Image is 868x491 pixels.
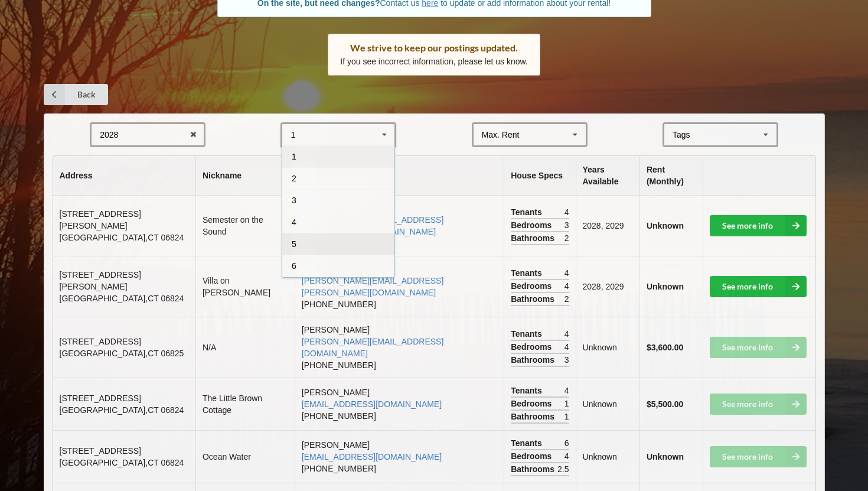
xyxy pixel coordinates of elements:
td: [PERSON_NAME] [PHONE_NUMBER] [295,196,504,256]
span: [GEOGRAPHIC_DATA] , CT 06824 [60,458,184,467]
span: 4 [564,328,569,340]
td: Unknown [576,430,639,483]
th: Nickname [195,156,295,196]
a: See more info [710,215,807,236]
span: [STREET_ADDRESS] [60,394,141,403]
td: [PERSON_NAME] [PHONE_NUMBER] [295,256,504,317]
span: [GEOGRAPHIC_DATA] , CT 06824 [60,405,184,415]
th: Contact Info. [295,156,504,196]
a: Back [44,84,108,105]
td: [PERSON_NAME] [PHONE_NUMBER] [295,317,504,378]
span: [GEOGRAPHIC_DATA] , CT 06824 [60,233,184,242]
span: 1 [564,398,569,409]
span: Bathrooms [511,411,557,422]
span: 2.5 [557,463,569,475]
span: Tenants [511,385,545,396]
span: 4 [292,217,296,227]
span: Tenants [511,206,545,218]
td: [PERSON_NAME] [PHONE_NUMBER] [295,430,504,483]
span: Tenants [511,328,545,340]
td: Villa on [PERSON_NAME] [195,256,295,317]
div: We strive to keep our postings updated. [340,42,528,54]
span: 2 [564,293,569,305]
td: [PERSON_NAME] [PHONE_NUMBER] [295,378,504,430]
span: 3 [292,196,296,205]
span: 2 [292,174,296,183]
a: [PERSON_NAME][EMAIL_ADDRESS][DOMAIN_NAME] [302,337,443,358]
span: Bathrooms [511,354,557,366]
span: 3 [564,219,569,231]
th: Years Available [576,156,639,196]
span: [STREET_ADDRESS][PERSON_NAME] [60,209,141,230]
span: 4 [564,450,569,462]
span: Bathrooms [511,463,557,475]
span: 3 [564,354,569,366]
span: Bedrooms [511,398,554,409]
td: The Little Brown Cottage [195,378,295,430]
div: 1 [291,131,295,139]
span: [STREET_ADDRESS] [60,446,141,456]
th: Rent (Monthly) [639,156,703,196]
span: 4 [564,341,569,353]
span: 4 [564,280,569,292]
div: Max. Rent [482,131,520,139]
span: Bathrooms [511,293,557,305]
td: Unknown [576,317,639,378]
td: N/A [195,317,295,378]
span: 5 [292,239,296,249]
td: 2028, 2029 [576,256,639,317]
span: Tenants [511,437,545,449]
td: Unknown [576,378,639,430]
span: 1 [292,152,296,161]
span: 4 [564,267,569,279]
a: See more info [710,276,807,297]
span: [STREET_ADDRESS][PERSON_NAME] [60,270,141,291]
span: Bedrooms [511,450,554,462]
span: 6 [292,261,296,271]
b: Unknown [647,221,684,230]
td: Ocean Water [195,430,295,483]
span: 6 [564,437,569,449]
div: Tags [670,128,707,142]
span: Bathrooms [511,232,557,244]
td: 2028, 2029 [576,196,639,256]
span: 4 [564,206,569,218]
span: 1 [564,411,569,422]
span: Bedrooms [511,280,554,292]
span: [GEOGRAPHIC_DATA] , CT 06824 [60,294,184,303]
p: If you see incorrect information, please let us know. [340,56,528,67]
a: [EMAIL_ADDRESS][DOMAIN_NAME] [302,452,442,461]
span: 2 [564,232,569,244]
span: Bedrooms [511,219,554,231]
span: 4 [564,385,569,396]
b: Unknown [647,282,684,291]
th: Address [53,156,195,196]
span: [GEOGRAPHIC_DATA] , CT 06825 [60,349,184,358]
b: $3,600.00 [647,343,683,352]
span: [STREET_ADDRESS] [60,337,141,346]
div: 2028 [100,131,118,139]
th: House Specs [504,156,575,196]
td: Semester on the Sound [195,196,295,256]
span: Bedrooms [511,341,554,353]
span: Tenants [511,267,545,279]
b: $5,500.00 [647,399,683,409]
b: Unknown [647,452,684,461]
a: [EMAIL_ADDRESS][DOMAIN_NAME] [302,399,442,409]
